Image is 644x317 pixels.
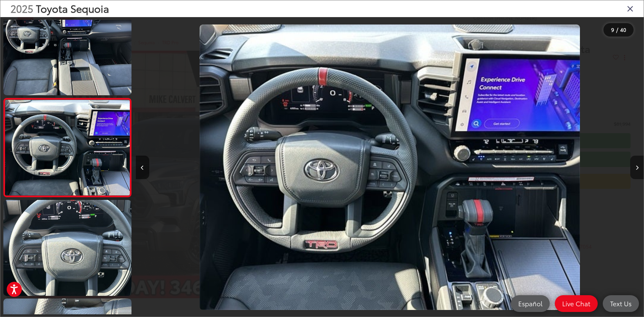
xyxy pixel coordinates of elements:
[620,26,626,33] span: 40
[615,28,619,32] span: /
[607,299,635,308] span: Text Us
[136,24,644,310] div: 2025 Toyota Sequoia TRD Pro 8
[4,100,131,195] img: 2025 Toyota Sequoia TRD Pro
[515,299,546,308] span: Español
[200,24,580,310] img: 2025 Toyota Sequoia TRD Pro
[555,295,598,312] a: Live Chat
[36,1,109,15] span: Toyota Sequoia
[136,156,149,179] button: Previous image
[10,1,33,15] span: 2025
[511,295,550,312] a: Español
[2,199,132,297] img: 2025 Toyota Sequoia TRD Pro
[559,299,594,308] span: Live Chat
[603,295,639,312] a: Text Us
[630,156,644,179] button: Next image
[611,26,614,33] span: 9
[627,4,634,13] i: Close gallery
